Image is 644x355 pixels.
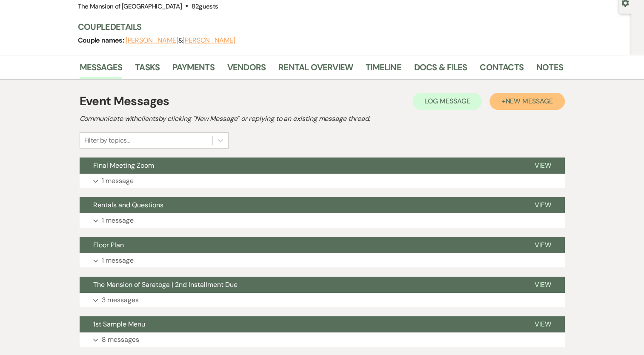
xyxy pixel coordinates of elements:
a: Timeline [366,60,401,79]
p: 1 message [102,215,134,226]
p: 3 messages [102,295,139,306]
span: Log Message [424,97,470,106]
p: 1 message [102,255,134,266]
button: Log Message [412,93,482,110]
span: Floor Plan [93,240,124,249]
button: 1 message [80,174,565,188]
a: Notes [536,60,563,79]
button: View [521,277,565,293]
span: View [535,280,551,289]
button: 1 message [80,253,565,268]
button: Final Meeting Zoom [80,157,521,174]
a: Messages [80,60,123,79]
span: Couple names: [78,36,126,45]
button: 3 messages [80,293,565,307]
button: View [521,237,565,253]
span: The Mansion of Saratoga | 2nd Installment Due [93,280,238,289]
span: View [535,240,551,249]
div: Filter by topics... [84,135,130,146]
button: View [521,157,565,174]
button: View [521,197,565,213]
button: 1st Sample Menu [80,316,521,332]
span: Rentals and Questions [93,200,163,209]
span: New Message [505,97,552,106]
a: Payments [172,60,215,79]
h1: Event Messages [80,92,169,110]
a: Contacts [480,60,524,79]
button: View [521,316,565,332]
h3: Couple Details [78,21,555,33]
button: 8 messages [80,332,565,347]
button: +New Message [489,93,564,110]
span: View [535,161,551,170]
span: View [535,320,551,329]
button: [PERSON_NAME] [183,37,235,44]
span: The Mansion of [GEOGRAPHIC_DATA] [78,2,182,11]
button: 1 message [80,213,565,228]
button: [PERSON_NAME] [126,37,178,44]
span: & [126,36,235,45]
button: The Mansion of Saratoga | 2nd Installment Due [80,277,521,293]
h2: Communicate with clients by clicking "New Message" or replying to an existing message thread. [80,114,565,124]
a: Docs & Files [414,60,467,79]
p: 8 messages [102,334,139,345]
span: Final Meeting Zoom [93,161,154,170]
span: View [535,200,551,209]
a: Rental Overview [278,60,353,79]
button: Rentals and Questions [80,197,521,213]
button: Floor Plan [80,237,521,253]
a: Tasks [135,60,160,79]
span: 82 guests [192,2,218,11]
span: 1st Sample Menu [93,320,145,329]
a: Vendors [227,60,266,79]
p: 1 message [102,175,134,186]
